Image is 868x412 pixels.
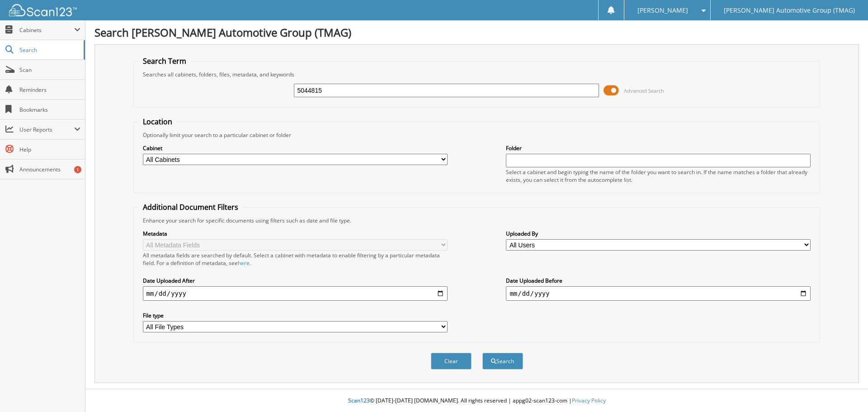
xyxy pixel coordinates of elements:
[19,166,80,173] span: Announcements
[138,117,177,127] legend: Location
[506,144,811,152] label: Folder
[572,397,606,404] a: Privacy Policy
[143,144,448,152] label: Cabinet
[143,277,448,284] label: Date Uploaded After
[506,168,811,184] div: Select a cabinet and begin typing the name of the folder you want to search in. If the name match...
[19,86,80,94] span: Reminders
[138,56,191,66] legend: Search Term
[138,71,816,78] div: Searches all cabinets, folders, files, metadata, and keywords
[431,353,472,369] button: Clear
[19,46,79,54] span: Search
[19,146,80,153] span: Help
[506,286,811,301] input: end
[724,8,855,13] span: [PERSON_NAME] Automotive Group (TMAG)
[19,26,74,34] span: Cabinets
[143,251,448,267] div: All metadata fields are searched by default. Select a cabinet with metadata to enable filtering b...
[9,4,77,16] img: scan123-logo-white.svg
[143,312,448,319] label: File type
[94,25,859,40] h1: Search [PERSON_NAME] Automotive Group (TMAG)
[348,397,370,404] span: Scan123
[85,390,868,412] div: © [DATE]-[DATE] [DOMAIN_NAME]. All rights reserved | appg02-scan123-com |
[143,230,448,237] label: Metadata
[238,259,250,267] a: here
[138,202,243,212] legend: Additional Document Filters
[506,277,811,284] label: Date Uploaded Before
[19,66,80,74] span: Scan
[138,217,816,224] div: Enhance your search for specific documents using filters such as date and file type.
[637,8,688,13] span: [PERSON_NAME]
[138,131,816,139] div: Optionally limit your search to a particular cabinet or folder
[506,230,811,237] label: Uploaded By
[143,286,448,301] input: start
[74,166,81,173] div: 1
[482,353,523,369] button: Search
[19,126,74,133] span: User Reports
[19,106,80,114] span: Bookmarks
[624,87,664,94] span: Advanced Search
